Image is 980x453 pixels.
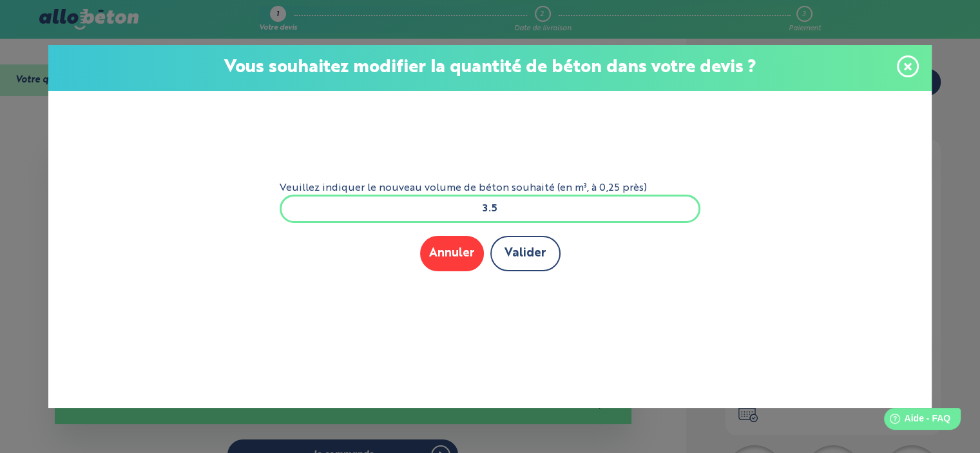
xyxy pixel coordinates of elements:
iframe: Help widget launcher [865,403,966,439]
button: Valider [490,236,561,271]
button: Annuler [420,236,484,271]
label: Veuillez indiquer le nouveau volume de béton souhaité (en m³, à 0,25 près) [280,182,701,194]
p: Vous souhaitez modifier la quantité de béton dans votre devis ? [61,58,919,78]
input: xxx [280,195,701,223]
